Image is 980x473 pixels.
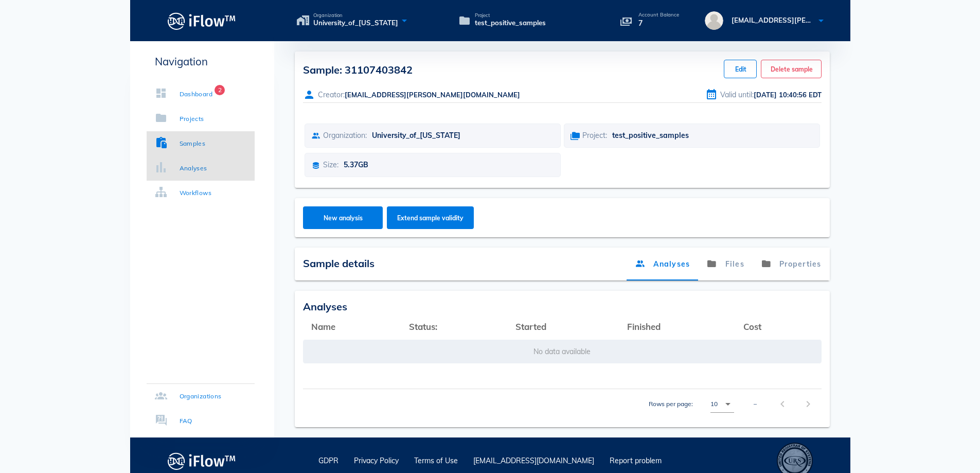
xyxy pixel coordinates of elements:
span: Organization [313,13,398,18]
div: Workflows [180,188,212,198]
button: Delete sample [761,60,821,78]
a: [EMAIL_ADDRESS][DOMAIN_NAME] [473,456,594,465]
a: Report problem [610,456,662,465]
p: 7 [638,17,680,29]
button: Extend sample validity [387,206,474,229]
span: [DATE] 10:40:56 EDT [754,91,822,99]
a: Privacy Policy [354,456,399,465]
span: test_positive_samples [612,131,689,140]
div: – [754,399,757,409]
span: Delete sample [770,65,812,73]
a: Logo [130,9,274,32]
th: Finished: Not sorted. Activate to sort ascending. [619,314,735,339]
a: GDPR [318,456,338,465]
span: test_positive_samples [475,18,546,28]
span: Size: [323,160,338,169]
th: Status:: Not sorted. Activate to sort ascending. [401,314,507,339]
button: New analysis [303,206,383,229]
span: Edit [733,65,748,73]
div: Organizations [180,391,222,401]
img: avatar.16069ca8.svg [705,11,723,30]
div: Analyses [303,299,822,314]
span: [EMAIL_ADDRESS][PERSON_NAME][DOMAIN_NAME] [732,16,908,24]
td: No data available [303,339,822,364]
span: Sample: 31107403842 [303,63,413,76]
a: Properties [753,248,830,281]
span: Name [311,321,335,332]
div: Projects [180,114,204,124]
span: [EMAIL_ADDRESS][PERSON_NAME][DOMAIN_NAME] [345,91,520,99]
span: Extend sample validity [397,214,464,222]
span: Sample details [303,257,375,270]
span: Cost [743,321,761,332]
img: logo [168,449,236,472]
th: Started: Not sorted. Activate to sort ascending. [507,314,619,339]
a: Terms of Use [414,456,458,465]
div: 10Rows per page: [710,396,734,412]
div: 10 [710,399,718,409]
th: Name: Not sorted. Activate to sort ascending. [303,314,401,339]
span: Creator: [318,90,345,99]
button: Edit [724,60,757,78]
div: Samples [180,138,206,149]
span: Badge [215,85,225,95]
span: Finished [627,321,661,332]
i: arrow_drop_down [722,398,734,410]
p: Account Balance [638,12,680,17]
div: Rows per page: [649,389,734,419]
div: Analyses [180,163,207,173]
th: Cost: Not sorted. Activate to sort ascending. [735,314,821,339]
a: Files [698,248,753,281]
span: University_of_[US_STATE] [313,18,398,28]
span: 5.37GB [344,160,368,169]
span: New analysis [313,214,372,222]
div: Dashboard [180,89,213,99]
iframe: Drift Widget Chat Controller [929,422,968,461]
div: FAQ [180,416,192,426]
span: Project [475,13,546,18]
a: Analyses [627,248,698,281]
p: Navigation [147,54,255,69]
span: University_of_[US_STATE] [372,131,460,140]
span: Started [515,321,546,332]
span: Project: [582,131,607,140]
span: Organization: [323,131,367,140]
span: Status: [409,321,437,332]
span: Valid until: [720,90,754,99]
